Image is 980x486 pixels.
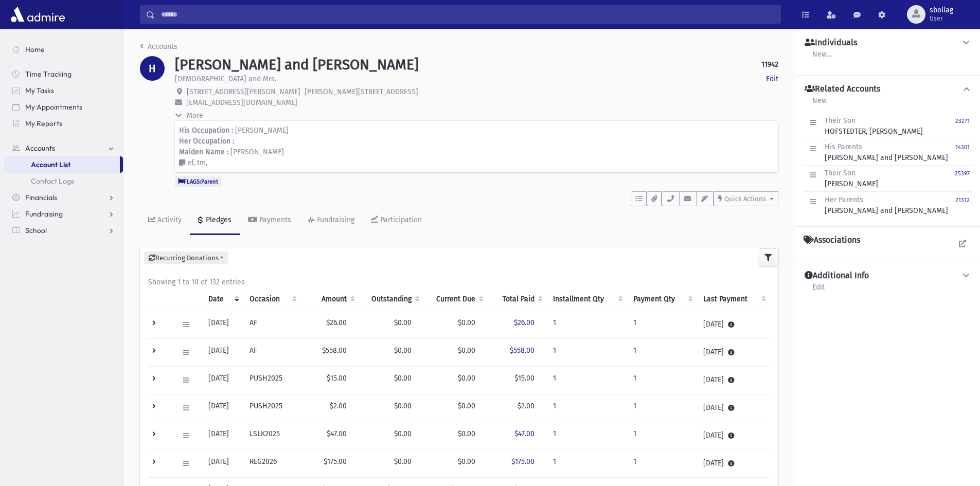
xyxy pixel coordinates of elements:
span: [PERSON_NAME] [235,126,289,135]
span: [PERSON_NAME][STREET_ADDRESS] [305,87,418,96]
a: Fundraising [299,206,363,235]
span: User [930,14,953,23]
span: [PERSON_NAME] [230,148,284,156]
th: Total Paid: activate to sort column ascending [488,287,547,311]
span: sbollag [930,6,953,14]
span: Her Parents [825,195,863,204]
td: AF [243,339,301,367]
td: PUSH2025 [243,394,301,422]
a: My Appointments [4,99,123,115]
strong: Maiden Name : [179,148,228,156]
span: Their Son [825,116,856,125]
a: Pledges [190,206,240,235]
nav: breadcrumb [140,41,177,56]
td: [DATE] [697,394,770,422]
span: $0.00 [394,457,412,466]
span: $175.00 [511,457,534,466]
td: 1 [547,394,627,422]
td: PUSH2025 [243,367,301,394]
td: 1 [627,394,697,422]
span: $0.00 [458,429,475,438]
div: H [140,56,165,81]
small: 21312 [955,197,970,204]
button: Related Accounts [804,84,972,95]
a: Payments [240,206,299,235]
div: Pledges [204,215,231,224]
span: My Tasks [25,86,54,95]
td: 1 [627,311,697,339]
td: $47.00 [301,422,359,450]
th: Last Payment: activate to sort column ascending [697,287,770,311]
span: My Reports [25,119,62,128]
h1: [PERSON_NAME] and [PERSON_NAME] [175,56,419,74]
a: Financials [4,189,123,206]
h4: Additional Info [805,271,869,281]
a: 25397 [955,168,970,189]
th: Amount: activate to sort column ascending [301,287,359,311]
button: Quick Actions [714,191,778,206]
span: $0.00 [458,318,475,327]
span: Quick Actions [724,195,766,203]
span: $0.00 [458,346,475,355]
span: ef, tm, [187,158,207,167]
td: 1 [547,311,627,339]
strong: Her Occupation : [179,137,234,146]
td: 1 [627,450,697,478]
td: 1 [547,422,627,450]
small: 14301 [955,144,970,151]
span: $47.00 [514,429,534,438]
td: $26.00 [301,311,359,339]
span: Account List [31,160,70,169]
span: My Appointments [25,102,82,112]
span: $558.00 [510,346,534,355]
td: 1 [547,450,627,478]
td: $175.00 [301,450,359,478]
strong: His Occupation : [179,126,233,135]
span: Accounts [25,143,55,153]
div: [PERSON_NAME] [825,168,878,189]
small: 25397 [955,170,970,177]
h4: Associations [804,235,860,245]
a: Time Tracking [4,66,123,82]
h4: Related Accounts [805,84,880,95]
td: $15.00 [301,367,359,394]
a: 21312 [955,194,970,216]
span: Contact Logs [31,176,74,186]
a: My Tasks [4,82,123,99]
a: New [812,95,827,113]
a: My Reports [4,115,123,132]
td: $2.00 [301,394,359,422]
div: Payments [257,215,291,224]
td: [DATE] [697,311,770,339]
a: School [4,222,123,239]
div: Participation [378,215,422,224]
a: Participation [363,206,430,235]
a: New... [812,48,832,67]
td: LSLK2025 [243,422,301,450]
span: Their Son [825,169,856,177]
td: [DATE] [202,450,243,478]
td: [DATE] [202,422,243,450]
td: REG2026 [243,450,301,478]
td: [DATE] [202,394,243,422]
span: $0.00 [394,429,412,438]
span: His Parents [825,142,862,151]
button: Individuals [804,38,972,48]
span: [STREET_ADDRESS][PERSON_NAME] [187,87,300,96]
td: [DATE] [697,339,770,367]
button: More [175,110,204,121]
td: [DATE] [202,367,243,394]
th: Occasion : activate to sort column ascending [243,287,301,311]
span: More [187,111,203,120]
a: Contact Logs [4,173,123,189]
td: [DATE] [697,450,770,478]
a: Home [4,41,123,58]
button: Additional Info [804,271,972,281]
strong: 11942 [761,59,778,70]
a: Fundraising [4,206,123,222]
span: $0.00 [394,374,412,383]
td: 1 [627,339,697,367]
button: Recurring Donations [144,251,228,265]
img: AdmirePro [8,4,67,25]
div: [PERSON_NAME] and [PERSON_NAME] [825,141,948,163]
